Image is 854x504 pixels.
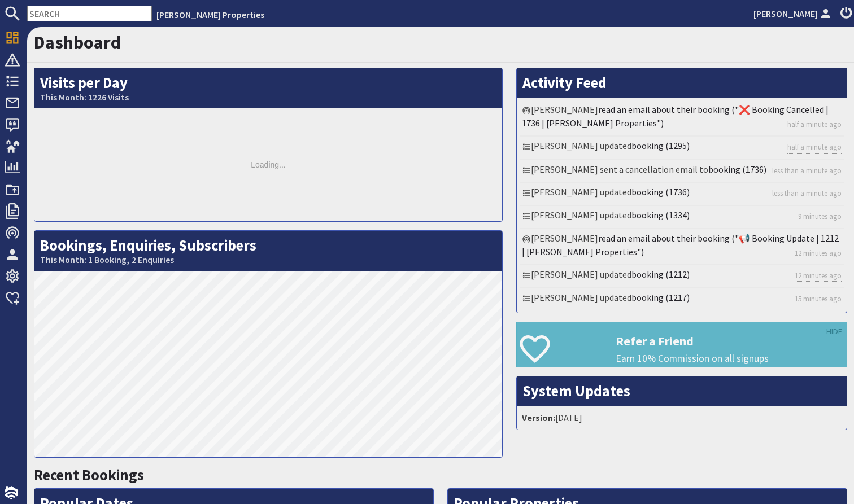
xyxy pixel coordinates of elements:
a: Recent Bookings [34,466,144,484]
a: Refer a Friend Earn 10% Commission on all signups [516,322,847,367]
a: booking (1217) [631,292,690,303]
a: 12 minutes ago [795,248,842,258]
input: SEARCH [27,6,152,21]
a: booking (1736) [631,186,690,198]
div: Loading... [34,108,502,221]
a: booking (1736) [708,164,766,175]
li: [PERSON_NAME] updated [520,183,844,206]
a: read an email about their booking ("📢 Booking Update | 1212 | [PERSON_NAME] Properties") [522,233,839,257]
li: [PERSON_NAME] updated [520,137,844,160]
a: System Updates [522,382,630,400]
a: booking (1334) [631,209,690,221]
a: less than a minute ago [772,165,842,176]
a: 9 minutes ago [798,211,842,222]
a: half a minute ago [787,142,842,153]
h3: Refer a Friend [616,334,847,348]
a: Activity Feed [522,73,607,92]
a: read an email about their booking ("❌ Booking Cancelled | 1736 | [PERSON_NAME] Properties") [522,104,829,129]
a: booking (1295) [631,140,690,151]
strong: Version: [522,412,555,423]
li: [DATE] [520,409,844,427]
a: less than a minute ago [772,188,842,199]
li: [PERSON_NAME] sent a cancellation email to [520,160,844,183]
a: [PERSON_NAME] [753,7,834,20]
a: booking (1212) [631,269,690,280]
a: half a minute ago [787,119,842,130]
small: This Month: 1 Booking, 2 Enquiries [40,255,496,265]
img: staytech_i_w-64f4e8e9ee0a9c174fd5317b4b171b261742d2d393467e5bdba4413f4f884c10.svg [5,486,18,499]
li: [PERSON_NAME] updated [520,288,844,310]
a: [PERSON_NAME] Properties [156,9,264,20]
p: Earn 10% Commission on all signups [616,351,847,366]
h2: Bookings, Enquiries, Subscribers [34,231,502,271]
a: Dashboard [34,31,121,54]
li: [PERSON_NAME] updated [520,206,844,229]
li: [PERSON_NAME] [520,100,844,137]
li: [PERSON_NAME] [520,229,844,265]
a: 12 minutes ago [795,270,842,282]
h2: Visits per Day [34,68,502,108]
li: [PERSON_NAME] updated [520,265,844,288]
a: HIDE [826,326,842,338]
a: 15 minutes ago [795,293,842,304]
small: This Month: 1226 Visits [40,92,496,103]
